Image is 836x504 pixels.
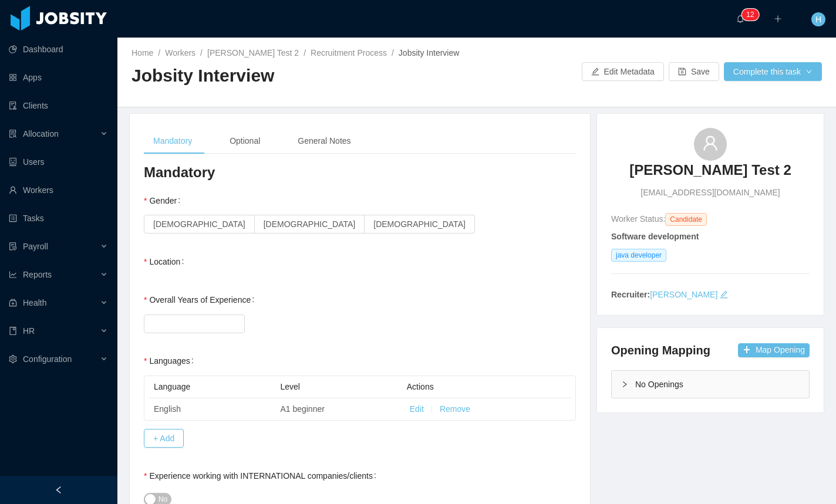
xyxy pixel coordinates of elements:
[144,356,198,366] label: Languages
[736,15,744,23] i: icon: bell
[153,219,245,229] span: [DEMOGRAPHIC_DATA]
[144,295,259,305] label: Overall Years of Experience
[144,163,576,182] h3: Mandatory
[154,404,181,414] span: English
[304,48,306,57] span: /
[9,94,108,117] a: icon: auditClients
[280,382,299,391] span: Level
[144,471,381,481] label: Experience working with INTERNATIONAL companies/clients
[9,130,17,138] i: icon: solution
[165,48,195,57] a: Workers
[9,270,17,279] i: icon: line-chart
[621,381,628,388] i: icon: right
[9,178,108,202] a: icon: userWorkers
[23,354,72,364] span: Configuration
[410,403,424,415] button: Edit
[611,214,665,224] span: Worker Status:
[750,9,754,21] p: 2
[207,48,299,57] a: [PERSON_NAME] Test 2
[440,403,470,415] button: Remove
[612,371,809,398] div: icon: rightNo Openings
[9,299,17,307] i: icon: medicine-box
[144,257,188,266] label: Location
[407,382,434,391] span: Actions
[23,298,46,307] span: Health
[611,290,650,299] strong: Recruiter:
[629,161,791,180] h3: [PERSON_NAME] Test 2
[9,38,108,61] a: icon: pie-chartDashboard
[724,62,822,81] button: Complete this taskicon: down
[373,219,466,229] span: [DEMOGRAPHIC_DATA]
[611,232,699,241] strong: Software development
[399,48,459,57] span: Jobsity Interview
[200,48,203,57] span: /
[9,327,17,335] i: icon: book
[650,290,717,299] a: [PERSON_NAME]
[154,382,190,391] span: Language
[392,48,394,57] span: /
[144,315,244,333] input: Overall Years of Experience
[641,187,780,199] span: [EMAIL_ADDRESS][DOMAIN_NAME]
[132,48,153,57] a: Home
[702,135,719,151] i: icon: user
[611,342,710,358] h4: Opening Mapping
[9,66,108,89] a: icon: appstoreApps
[158,48,160,57] span: /
[144,196,185,205] label: Gender
[9,355,17,363] i: icon: setting
[288,128,360,154] div: General Notes
[582,62,664,81] button: icon: editEdit Metadata
[144,429,184,448] button: + Add
[738,343,810,357] button: icon: plusMap Opening
[665,213,707,226] span: Candidate
[741,9,759,21] sup: 12
[132,64,477,88] h2: Jobsity Interview
[23,129,59,138] span: Allocation
[23,270,52,279] span: Reports
[264,219,356,229] span: [DEMOGRAPHIC_DATA]
[280,404,325,414] span: A1 beginner
[23,242,48,251] span: Payroll
[220,128,269,154] div: Optional
[611,249,666,262] span: java developer
[629,161,791,187] a: [PERSON_NAME] Test 2
[9,242,17,251] i: icon: file-protect
[9,207,108,230] a: icon: profileTasks
[774,15,782,23] i: icon: plus
[9,150,108,174] a: icon: robotUsers
[720,290,728,299] i: icon: edit
[23,326,35,336] span: HR
[815,12,821,26] span: H
[144,128,201,154] div: Mandatory
[311,48,387,57] a: Recruitment Process
[746,9,750,21] p: 1
[669,62,719,81] button: icon: saveSave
